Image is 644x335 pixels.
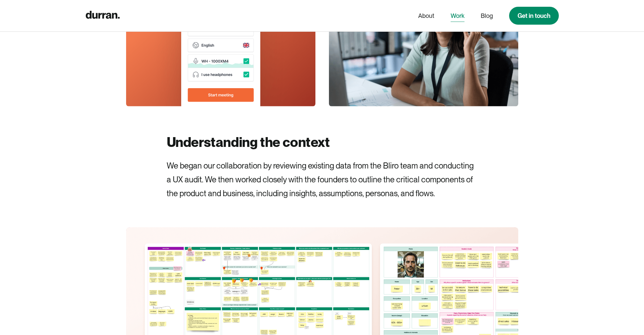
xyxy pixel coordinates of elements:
[167,159,478,200] p: We began our collaboration by reviewing existing data from the Bliro team and conducting a UX aud...
[418,9,434,22] a: About
[167,134,330,150] strong: Understanding the context
[481,9,493,22] a: Blog
[86,9,120,22] a: home
[509,7,559,25] a: Get in touch
[451,9,464,22] a: Work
